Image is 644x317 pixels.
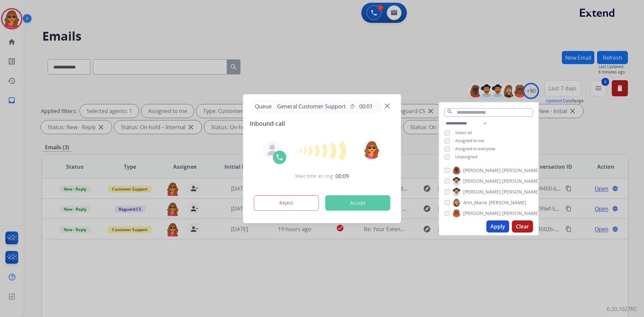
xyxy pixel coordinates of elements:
[455,130,472,136] span: Select all
[455,138,484,144] span: Assigned to me
[335,172,349,180] span: 00:09
[267,145,278,155] img: agent-avatar
[350,104,355,109] mat-icon: timer
[502,189,540,195] span: [PERSON_NAME]
[362,140,381,159] img: avatar
[489,199,526,206] span: [PERSON_NAME]
[607,305,637,313] p: 0.20.1027RC
[325,195,390,211] button: Accept
[512,220,533,232] button: Clear
[463,210,501,217] span: [PERSON_NAME]
[359,102,373,110] span: 00:01
[463,199,487,206] span: Ann_Marie
[253,102,274,111] p: Queue
[463,189,501,195] span: [PERSON_NAME]
[502,178,540,184] span: [PERSON_NAME]
[455,154,477,160] span: Unassigned
[502,167,540,174] span: [PERSON_NAME]
[463,178,501,184] span: [PERSON_NAME]
[274,102,348,110] span: General Customer Support
[463,167,501,174] span: [PERSON_NAME]
[276,153,284,161] img: call-icon
[295,173,334,179] span: Wait time at ring:
[447,109,453,115] mat-icon: search
[385,103,390,108] img: close-button
[502,210,540,217] span: [PERSON_NAME]
[250,119,394,128] span: Inbound call
[455,146,495,152] span: Assigned to everyone
[486,220,509,232] button: Apply
[254,195,319,211] button: Reject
